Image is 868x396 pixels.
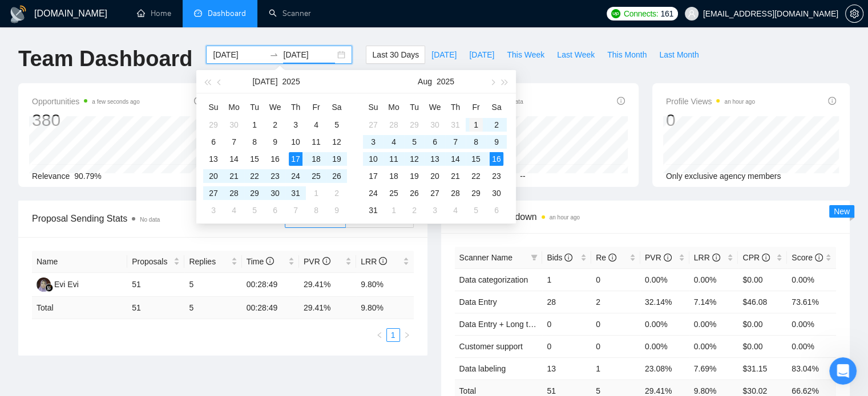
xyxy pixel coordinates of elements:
[248,203,261,217] div: 5
[449,203,462,217] div: 4
[330,152,344,166] div: 19
[285,150,306,168] td: 2025-07-17
[845,9,863,18] a: setting
[366,203,380,217] div: 31
[428,118,442,132] div: 30
[132,255,171,268] span: Proposals
[309,135,323,149] div: 11
[309,118,323,132] div: 4
[248,186,261,200] div: 29
[37,279,79,288] a: EEEvi Evi
[207,186,220,200] div: 27
[449,169,462,183] div: 21
[363,185,383,202] td: 2025-08-24
[689,291,738,313] td: 7.14%
[607,48,647,61] span: This Month
[459,364,506,373] a: Data labeling
[383,133,404,150] td: 2025-08-04
[18,46,192,72] h1: Team Dashboard
[224,116,244,133] td: 2025-06-30
[304,257,330,266] span: PVR
[207,203,220,217] div: 3
[815,254,823,262] span: info-circle
[486,150,507,168] td: 2025-08-16
[742,253,769,262] span: CPR
[244,202,265,219] td: 2025-08-05
[459,320,542,329] a: Data Entry + Long term
[591,291,640,313] td: 2
[268,203,282,217] div: 6
[645,253,672,262] span: PVR
[425,168,445,185] td: 2025-08-20
[459,297,497,307] a: Data Entry
[469,135,483,149] div: 8
[596,253,616,262] span: Re
[664,254,672,262] span: info-circle
[248,152,261,166] div: 15
[363,116,383,133] td: 2025-07-27
[520,172,525,181] span: --
[269,50,278,59] span: to
[366,118,380,132] div: 27
[404,98,425,116] th: Tu
[490,203,503,217] div: 6
[404,133,425,150] td: 2025-08-05
[32,172,70,181] span: Relevance
[244,150,265,168] td: 2025-07-15
[265,98,285,116] th: We
[387,186,401,200] div: 25
[445,133,466,150] td: 2025-08-07
[242,273,299,297] td: 00:28:49
[265,185,285,202] td: 2025-07-30
[383,150,404,168] td: 2025-08-11
[266,257,274,265] span: info-circle
[248,118,261,132] div: 1
[309,152,323,166] div: 18
[601,46,653,64] button: This Month
[425,202,445,219] td: 2025-09-03
[306,98,326,116] th: Fr
[386,328,400,342] li: 1
[449,118,462,132] div: 31
[207,135,220,149] div: 6
[407,152,421,166] div: 12
[738,291,787,313] td: $46.08
[490,186,503,200] div: 30
[330,203,344,217] div: 9
[466,133,486,150] td: 2025-08-08
[361,257,387,266] span: LRR
[528,249,540,266] span: filter
[428,169,442,183] div: 20
[127,273,184,297] td: 51
[547,253,572,262] span: Bids
[244,185,265,202] td: 2025-07-29
[326,168,347,185] td: 2025-07-26
[445,168,466,185] td: 2025-08-21
[407,203,421,217] div: 2
[383,202,404,219] td: 2025-09-01
[466,185,486,202] td: 2025-08-29
[404,185,425,202] td: 2025-08-26
[224,98,244,116] th: Mo
[490,152,503,166] div: 16
[326,202,347,219] td: 2025-08-09
[37,277,51,292] img: EE
[428,186,442,200] div: 27
[425,116,445,133] td: 2025-07-30
[247,257,274,266] span: Time
[640,268,689,291] td: 0.00%
[366,135,380,149] div: 3
[459,342,523,351] a: Customer support
[289,186,302,200] div: 31
[269,50,278,59] span: swap-right
[366,152,380,166] div: 10
[227,186,241,200] div: 28
[285,168,306,185] td: 2025-07-24
[469,203,483,217] div: 5
[194,97,202,105] span: info-circle
[372,48,419,61] span: Last 30 Days
[425,46,463,64] button: [DATE]
[224,202,244,219] td: 2025-08-04
[285,116,306,133] td: 2025-07-03
[45,284,53,292] img: gigradar-bm.png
